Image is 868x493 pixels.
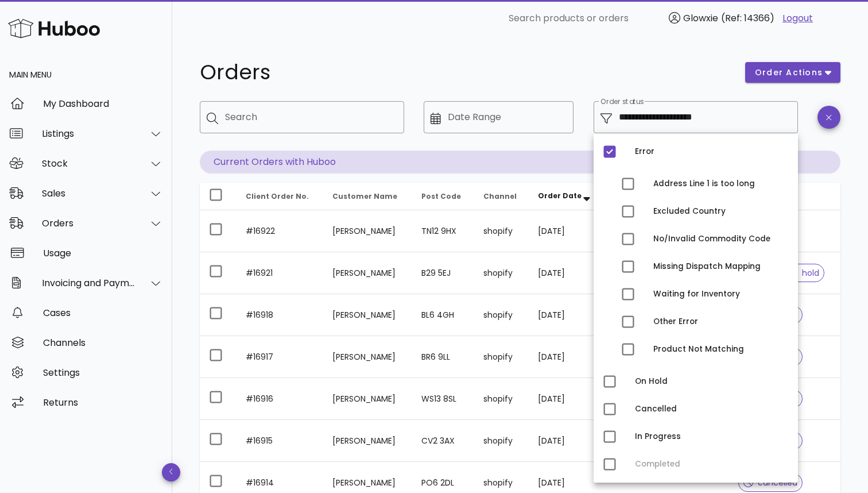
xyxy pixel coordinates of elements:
div: Usage [43,248,163,259]
td: #16921 [237,252,323,294]
td: #16917 [237,336,323,378]
div: Cases [43,307,163,318]
span: Order Date [538,191,582,201]
td: [DATE] [529,336,606,378]
div: Address Line 1 is too long [653,179,789,188]
td: BR6 9LL [412,336,474,378]
td: shopify [474,210,529,252]
div: Cancelled [635,405,789,414]
td: [DATE] [529,210,606,252]
span: Customer Name [332,191,397,201]
td: shopify [474,294,529,336]
th: Post Code [412,183,474,210]
div: Waiting for Inventory [653,290,789,299]
div: Missing Dispatch Mapping [653,262,789,271]
th: Client Order No. [237,183,323,210]
td: [PERSON_NAME] [323,378,412,420]
td: [PERSON_NAME] [323,294,412,336]
td: [DATE] [529,294,606,336]
th: Channel [474,183,529,210]
td: BL6 4GH [412,294,474,336]
td: TN12 9HX [412,210,474,252]
div: Returns [43,397,163,408]
td: shopify [474,252,529,294]
p: Current Orders with Huboo [200,151,840,174]
td: [PERSON_NAME] [323,252,412,294]
td: #16915 [237,420,323,462]
td: [DATE] [529,378,606,420]
div: Invoicing and Payments [42,278,135,288]
td: #16918 [237,294,323,336]
span: hold [787,269,819,277]
span: Channel [483,191,517,201]
div: No/Invalid Commodity Code [653,234,789,244]
td: shopify [474,336,529,378]
span: Post Code [421,191,461,201]
td: B29 5EJ [412,252,474,294]
div: Stock [42,158,135,169]
div: Orders [42,218,135,229]
td: CV2 3AX [412,420,474,462]
div: Error [635,147,789,156]
div: Product Not Matching [653,345,789,354]
td: [PERSON_NAME] [323,210,412,252]
div: Sales [42,188,135,199]
span: (Ref: 14366) [721,11,774,25]
img: Huboo Logo [8,16,100,41]
td: [PERSON_NAME] [323,420,412,462]
div: My Dashboard [43,98,163,109]
div: Channels [43,337,163,348]
td: [DATE] [529,420,606,462]
div: In Progress [635,432,789,441]
td: [PERSON_NAME] [323,336,412,378]
span: Client Order No. [246,191,309,201]
span: order actions [754,67,823,79]
span: cancelled [743,479,798,487]
h1: Orders [200,62,731,83]
td: #16922 [237,210,323,252]
div: Settings [43,367,163,378]
td: #16916 [237,378,323,420]
div: Excluded Country [653,207,789,216]
td: shopify [474,378,529,420]
div: On Hold [635,377,789,386]
th: Customer Name [323,183,412,210]
th: Order Date: Sorted descending. Activate to remove sorting. [529,183,606,210]
td: [DATE] [529,252,606,294]
div: Listings [42,128,135,139]
button: order actions [745,62,840,83]
label: Order status [600,98,644,106]
div: Other Error [653,317,789,326]
span: Glowxie [683,11,718,25]
td: shopify [474,420,529,462]
a: Logout [782,11,813,25]
td: WS13 8SL [412,378,474,420]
